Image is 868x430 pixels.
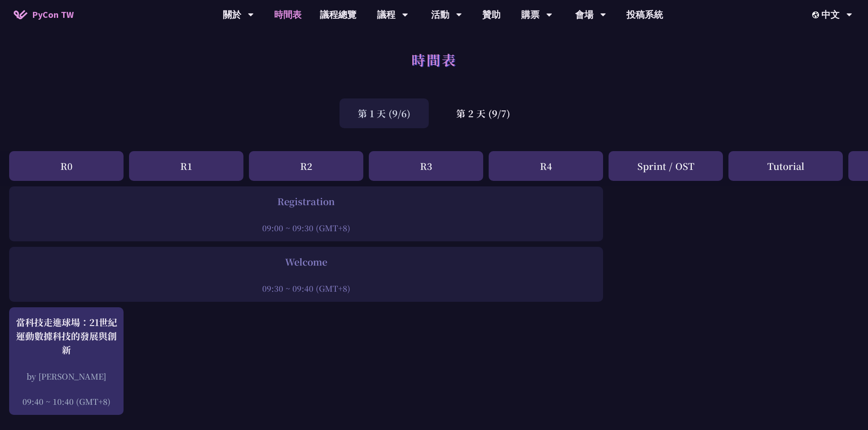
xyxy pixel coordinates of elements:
[14,370,119,382] div: by [PERSON_NAME]
[5,3,83,26] a: PyCon TW
[14,222,598,234] div: 09:00 ~ 09:30 (GMT+8)
[14,316,119,357] div: 當科技走進球場：21世紀運動數據科技的發展與創新
[14,316,119,407] a: 當科技走進球場：21世紀運動數據科技的發展與創新 by [PERSON_NAME] 09:40 ~ 10:40 (GMT+8)
[14,195,598,208] div: Registration
[129,151,243,181] div: R1
[609,151,723,181] div: Sprint / OST
[14,10,27,19] img: Home icon of PyCon TW 2025
[14,396,119,407] div: 09:40 ~ 10:40 (GMT+8)
[14,283,598,294] div: 09:30 ~ 09:40 (GMT+8)
[14,255,598,269] div: Welcome
[489,151,603,181] div: R4
[812,11,821,18] img: Locale Icon
[9,151,124,181] div: R0
[438,98,528,128] div: 第 2 天 (9/7)
[728,151,843,181] div: Tutorial
[369,151,483,181] div: R3
[411,46,457,73] h1: 時間表
[32,8,74,22] span: PyCon TW
[340,98,429,128] div: 第 1 天 (9/6)
[249,151,363,181] div: R2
